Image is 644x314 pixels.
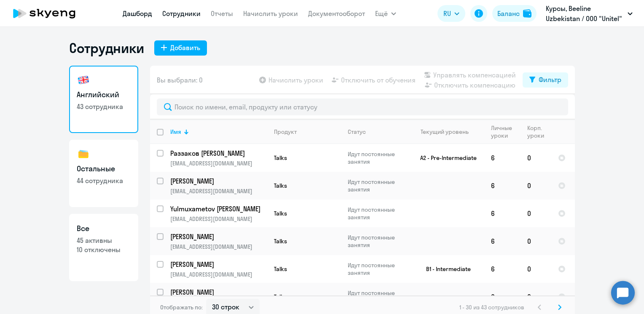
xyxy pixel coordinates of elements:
p: Идут постоянные занятия [348,206,405,221]
a: [PERSON_NAME] [170,176,267,186]
td: 6 [484,144,521,172]
button: Ещё [375,5,396,22]
span: 1 - 30 из 43 сотрудников [459,303,524,311]
div: Баланс [497,8,520,19]
button: Балансbalance [492,5,537,22]
p: 44 сотрудника [77,176,131,185]
td: 0 [521,255,551,283]
p: [EMAIL_ADDRESS][DOMAIN_NAME] [170,271,267,278]
h3: Все [77,223,131,234]
span: Talks [274,293,287,301]
span: Talks [274,182,287,189]
p: Идут постоянные занятия [348,150,405,165]
td: 6 [484,172,521,200]
div: Имя [170,128,181,136]
td: 0 [521,144,551,172]
p: Yulmuxametov [PERSON_NAME] [170,204,266,213]
div: Корп. уроки [527,124,551,139]
div: Фильтр [539,75,561,85]
div: Продукт [274,128,297,136]
a: Сотрудники [162,9,201,18]
p: [EMAIL_ADDRESS][DOMAIN_NAME] [170,215,267,223]
button: RU [437,5,465,22]
td: 6 [484,227,521,255]
a: Начислить уроки [243,9,298,18]
a: Все45 активны10 отключены [69,214,138,281]
div: Продукт [274,128,341,136]
div: Текущий уровень [413,128,484,136]
div: Текущий уровень [421,128,469,136]
h3: Английский [77,89,131,100]
button: Курсы, Beeline Uzbekistan / ООО "Unitel" [542,3,637,24]
p: [PERSON_NAME] [170,176,266,186]
p: 45 активны [77,236,131,245]
a: Отчеты [211,9,233,18]
span: Talks [274,265,287,273]
div: Личные уроки [491,124,520,139]
span: Отображать по: [160,303,203,311]
button: Фильтр [523,72,568,88]
a: [PERSON_NAME] [170,232,267,241]
td: 0 [521,200,551,227]
td: 0 [521,227,551,255]
span: Talks [274,210,287,217]
img: english [77,73,90,87]
a: Документооборот [308,9,365,18]
td: 0 [521,283,551,311]
div: Личные уроки [491,124,513,139]
div: Статус [348,128,366,136]
div: Корп. уроки [527,124,544,139]
span: Talks [274,237,287,245]
a: [PERSON_NAME] [170,260,267,269]
a: Yulmuxametov [PERSON_NAME] [170,204,267,213]
p: Идут постоянные занятия [348,289,405,304]
div: Имя [170,128,267,136]
a: Английский43 сотрудника [69,66,138,133]
p: Идут постоянные занятия [348,234,405,249]
td: 6 [484,255,521,283]
p: [EMAIL_ADDRESS][DOMAIN_NAME] [170,187,267,195]
p: [PERSON_NAME] [170,232,266,241]
a: Раззаков [PERSON_NAME] [170,149,267,158]
span: Talks [274,154,287,162]
h3: Остальные [77,163,131,174]
p: Раззаков [PERSON_NAME] [170,149,266,158]
p: [PERSON_NAME] [170,287,266,297]
p: Курсы, Beeline Uzbekistan / ООО "Unitel" [546,3,624,24]
p: 10 отключены [77,245,131,254]
span: Вы выбрали: 0 [157,75,203,85]
a: Остальные44 сотрудника [69,140,138,207]
p: Идут постоянные занятия [348,178,405,193]
td: B1 - Intermediate [406,255,484,283]
span: RU [443,8,451,19]
h1: Сотрудники [69,40,144,56]
div: Добавить [170,43,200,53]
span: Ещё [375,8,388,19]
p: [PERSON_NAME] [170,260,266,269]
td: 0 [521,172,551,200]
img: others [77,147,90,161]
input: Поиск по имени, email, продукту или статусу [157,98,568,115]
button: Добавить [154,40,207,56]
p: [EMAIL_ADDRESS][DOMAIN_NAME] [170,243,267,250]
td: 6 [484,283,521,311]
td: 6 [484,200,521,227]
p: [EMAIL_ADDRESS][DOMAIN_NAME] [170,160,267,167]
a: [PERSON_NAME] [170,287,267,297]
p: Идут постоянные занятия [348,261,405,277]
a: Дашборд [123,9,152,18]
p: 43 сотрудника [77,102,131,111]
td: A2 - Pre-Intermediate [406,144,484,172]
div: Статус [348,128,405,136]
img: balance [523,9,531,18]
